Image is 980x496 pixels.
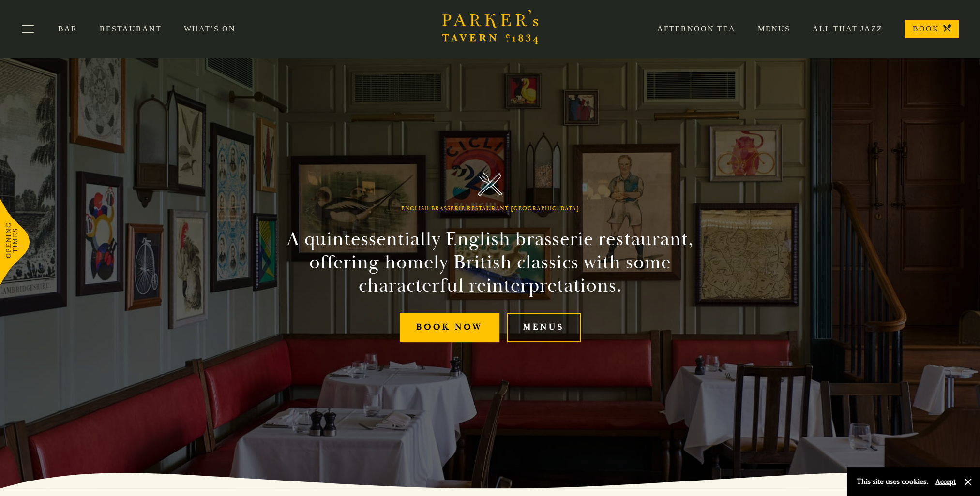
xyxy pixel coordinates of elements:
[400,313,499,342] a: Book Now
[270,228,711,297] h2: A quintessentially English brasserie restaurant, offering homely British classics with some chara...
[401,205,579,212] h1: English Brasserie Restaurant [GEOGRAPHIC_DATA]
[478,172,502,196] img: Parker's Tavern Brasserie Cambridge
[963,477,973,487] button: Close and accept
[507,313,581,342] a: Menus
[857,475,928,489] p: This site uses cookies.
[935,477,956,486] button: Accept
